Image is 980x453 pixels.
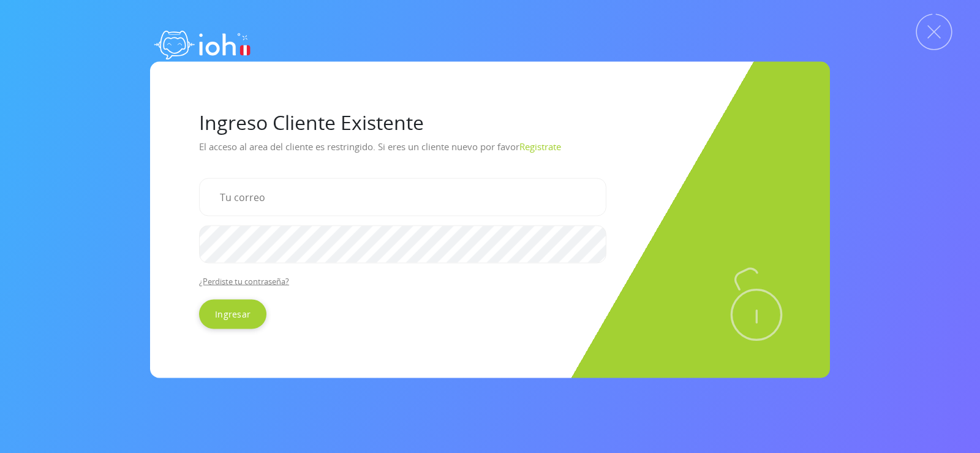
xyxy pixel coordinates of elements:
[916,13,952,50] img: Cerrar
[199,299,266,329] input: Ingresar
[519,140,561,152] a: Registrate
[199,110,781,134] h1: Ingreso Cliente Existente
[199,275,289,286] a: ¿Perdiste tu contraseña?
[199,178,606,216] input: Tu correo
[199,136,781,168] p: El acceso al area del cliente es restringido. Si eres un cliente nuevo por favor
[150,18,254,67] img: logo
